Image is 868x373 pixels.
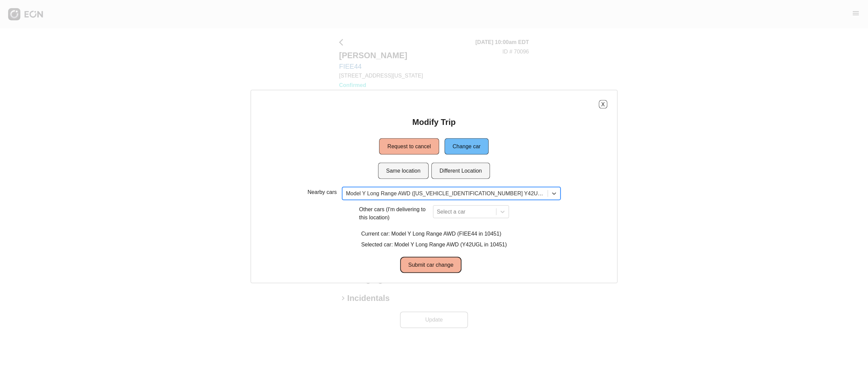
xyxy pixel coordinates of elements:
[431,163,490,179] button: Different Location
[361,241,507,249] p: Selected car: Model Y Long Range AWD (Y42UGL in 10451)
[599,100,607,109] button: X
[400,257,461,273] button: Submit car change
[359,205,430,222] p: Other cars (I'm delivering to this location)
[379,138,439,155] button: Request to cancel
[308,188,337,196] p: Nearby cars
[445,138,489,155] button: Change car
[412,117,456,128] h2: Modify Trip
[378,163,429,179] button: Same location
[361,230,507,238] p: Current car: Model Y Long Range AWD (FIEE44 in 10451)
